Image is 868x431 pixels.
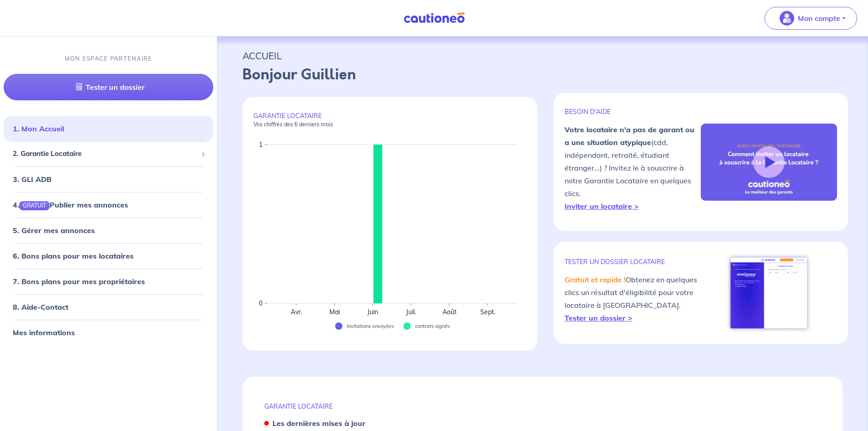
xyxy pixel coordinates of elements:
a: Tester un dossier [4,74,213,100]
div: 2. Garantie Locataire [4,145,213,163]
p: TESTER un dossier locataire [565,258,701,266]
text: Avr. [291,308,302,316]
text: 1 [259,140,262,149]
em: Gratuit et rapide ! [565,275,626,284]
a: 3. GLI ADB [13,174,51,183]
p: (cdd, indépendant, retraité, étudiant étranger...) ? Invitez le à souscrire à notre Garantie Loca... [565,123,701,213]
img: simulateur.png [726,253,812,333]
p: ACCUEIL [242,47,842,64]
button: illu_account_valid_menu.svgMon compte [765,7,857,30]
div: 1. Mon Accueil [4,119,213,138]
a: 1. Mon Accueil [13,124,64,133]
div: 5. Gérer mes annonces [4,221,213,239]
p: Bonjour Guillien [242,64,842,86]
div: 7. Bons plans pour mes propriétaires [4,272,213,290]
p: BESOIN D'AIDE [565,108,701,116]
a: 4.GRATUITPublier mes annonces [13,200,128,209]
strong: Votre locataire n'a pas de garant ou a une situation atypique [565,125,694,147]
span: 2. Garantie Locataire [13,149,197,159]
text: Mai [329,308,340,316]
text: Août [442,308,457,316]
a: 5. Gérer mes annonces [13,225,95,234]
a: 8. Aide-Contact [13,302,68,311]
img: illu_account_valid_menu.svg [780,11,794,26]
text: Juin [367,308,378,316]
p: MON ESPACE PARTENAIRE [65,54,153,63]
div: Mes informations [4,323,213,341]
p: Obtenez en quelques clics un résultat d'éligibilité pour votre locataire à [GEOGRAPHIC_DATA]. [565,273,701,324]
strong: Les dernières mises à jour [272,419,365,428]
div: 8. Aide-Contact [4,297,213,316]
text: Juil. [406,308,416,316]
img: video-gli-new-none.jpg [701,124,837,200]
div: 3. GLI ADB [4,170,213,188]
a: 6. Bons plans pour mes locataires [13,251,134,260]
div: 4.GRATUITPublier mes annonces [4,195,213,213]
p: GARANTIE LOCATAIRE [264,402,821,410]
img: Cautioneo [400,12,468,24]
a: 7. Bons plans pour mes propriétaires [13,276,145,286]
p: Mon compte [798,13,840,24]
a: Tester un dossier > [565,313,632,322]
a: Inviter un locataire > [565,202,639,211]
a: Mes informations [13,327,75,337]
p: GARANTIE LOCATAIRE [253,112,526,128]
text: Sept. [480,308,495,316]
em: Vos chiffres des 6 derniers mois [253,121,333,128]
div: 6. Bons plans pour mes locataires [4,246,213,265]
text: 0 [259,299,262,307]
